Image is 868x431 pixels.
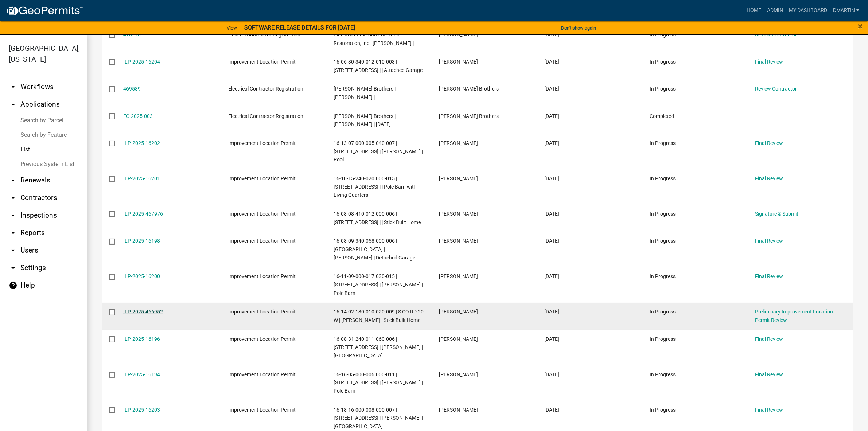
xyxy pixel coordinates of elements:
[439,238,478,244] span: Debbie Martin
[224,22,240,34] a: View
[123,140,160,146] a: ILP-2025-16202
[544,238,559,244] span: 08/22/2025
[123,273,160,279] a: ILP-2025-16200
[334,32,414,46] span: Blue River Environmental and Restoration, Inc | Stacie Marlow |
[544,59,559,65] span: 08/27/2025
[334,407,423,430] span: 16-18-16-000-008.000-007 | 8110 W CO RD 1400 S | Michelle Morrill | Pole Barn
[755,309,833,323] a: Preliminary Improvement Location Permit Review
[334,113,396,127] span: Peterman Brothers | Olivia Ventura | 12/31/2025
[858,22,863,31] button: Close
[755,407,783,413] a: Final Review
[544,336,559,342] span: 08/20/2025
[123,372,160,377] a: ILP-2025-16194
[123,211,163,217] a: ILP-2025-467976
[123,176,160,181] a: ILP-2025-16201
[755,59,783,65] a: Final Review
[755,140,783,146] a: Final Review
[558,22,599,34] button: Don't show again
[764,4,786,18] a: Admin
[439,211,478,217] span: Ryan Kennelly
[650,238,676,244] span: In Progress
[650,211,676,217] span: In Progress
[229,176,296,181] span: Improvement Location Permit
[650,86,676,92] span: In Progress
[439,59,478,65] span: Sarah Eckert
[123,309,163,315] a: ILP-2025-466952
[755,372,783,377] a: Final Review
[229,273,296,279] span: Improvement Location Permit
[334,86,396,100] span: Peterman Brothers | Olivia Ventura |
[755,176,783,181] a: Final Review
[334,372,423,394] span: 16-16-05-000-006.000-011 | 5873 S CO RD 850 E | Michael Comer | Pole Barn
[9,281,17,290] i: help
[123,238,160,244] a: ILP-2025-16198
[9,176,17,185] i: arrow_drop_down
[544,176,559,181] span: 08/25/2025
[123,336,160,342] a: ILP-2025-16196
[229,309,296,315] span: Improvement Location Permit
[229,238,296,244] span: Improvement Location Permit
[439,86,499,92] span: Peterman Brothers
[650,336,676,342] span: In Progress
[858,21,863,31] span: ×
[244,24,355,31] strong: SOFTWARE RELEASE DETAILS FOR [DATE]
[123,113,153,119] a: EC-2025-003
[544,309,559,315] span: 08/20/2025
[544,407,559,413] span: 08/19/2025
[334,211,421,225] span: 16-08-08-410-012.000-006 | 546 NW SANTEE DR | | Stick Built Home
[544,113,559,119] span: 08/25/2025
[650,372,676,377] span: In Progress
[755,211,798,217] a: Signature & Submit
[229,113,304,119] span: Electrical Contractor Registration
[650,273,676,279] span: In Progress
[334,140,423,163] span: 16-13-07-000-005.040-007 | 6316 S CO RD 1100 W | Justin Gelfius | Pool
[9,246,17,255] i: arrow_drop_down
[9,228,17,237] i: arrow_drop_down
[650,407,676,413] span: In Progress
[755,273,783,279] a: Final Review
[755,238,783,244] a: Final Review
[334,273,423,296] span: 16-11-09-000-017.030-015 | 245 S CO RD 200 W | Robert DeHoff | Pole Barn
[650,59,676,65] span: In Progress
[229,140,296,146] span: Improvement Location Permit
[123,86,141,92] a: 469589
[755,336,783,342] a: Final Review
[229,372,296,377] span: Improvement Location Permit
[744,4,764,18] a: Home
[334,309,424,323] span: 16-14-02-130-010.020-009 | S CO RD 20 W | Travis Scheibler | Stick Built Home
[9,82,17,91] i: arrow_drop_down
[439,372,478,377] span: Debbie Martin
[544,211,559,217] span: 08/22/2025
[9,211,17,220] i: arrow_drop_down
[544,273,559,279] span: 08/21/2025
[439,336,478,342] span: Jillian Sigamala
[650,309,676,315] span: In Progress
[755,86,797,92] a: Review Contractor
[334,238,415,261] span: 16-08-09-340-058.000-006 | 1363 SANTEE DR | Jack Phipps | Detached Garage
[9,263,17,272] i: arrow_drop_down
[439,309,478,315] span: Travis Scheibler
[334,336,423,359] span: 16-08-31-240-011.060-006 | 7054 E CO RD 150 N | Jillian Sigamala | Pole Barn
[123,59,160,65] a: ILP-2025-16204
[650,176,676,181] span: In Progress
[439,407,478,413] span: Michelle Morrill
[544,86,559,92] span: 08/26/2025
[9,193,17,202] i: arrow_drop_down
[830,4,862,18] a: dmartin
[9,100,17,109] i: arrow_drop_up
[123,407,160,413] a: ILP-2025-16203
[334,176,417,198] span: 16-10-15-240-020.000-015 | 1392 S CO RD 400 E | | Pole Barn with Living Quarters
[786,4,830,18] a: My Dashboard
[650,113,674,119] span: Completed
[229,211,296,217] span: Improvement Location Permit
[650,140,676,146] span: In Progress
[229,336,296,342] span: Improvement Location Permit
[439,140,478,146] span: Justin Gelfius
[229,407,296,413] span: Improvement Location Permit
[229,59,296,65] span: Improvement Location Permit
[544,372,559,377] span: 08/20/2025
[334,59,423,73] span: 16-06-30-340-012.010-003 | 2019 N CO RD 450 W | | Attached Garage
[439,113,499,119] span: Peterman Brothers
[229,86,304,92] span: Electrical Contractor Registration
[439,273,478,279] span: Robert T DeHoff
